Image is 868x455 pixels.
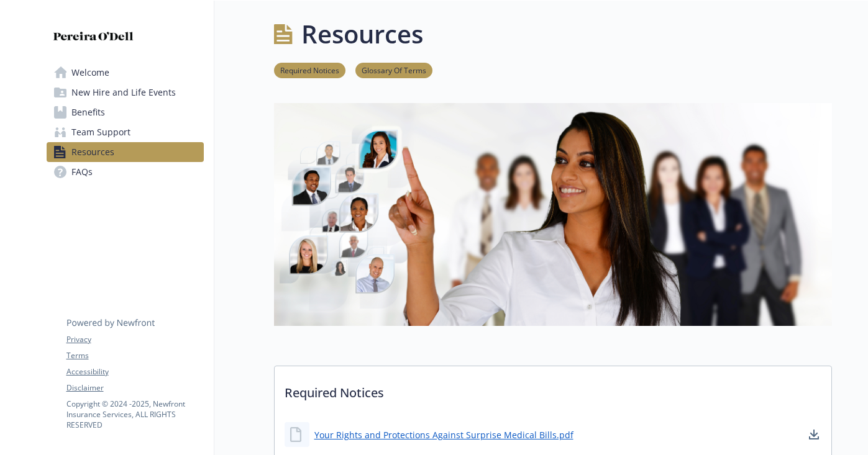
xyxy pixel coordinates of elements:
a: Disclaimer [66,382,203,394]
a: FAQs [47,162,204,182]
a: Terms [66,350,203,361]
span: FAQs [71,162,93,182]
span: New Hire and Life Events [71,83,176,102]
a: Resources [47,142,204,162]
a: Team Support [47,122,204,142]
a: Welcome [47,63,204,83]
h1: Resources [301,16,423,53]
a: Accessibility [66,366,203,377]
a: Benefits [47,102,204,122]
img: resources page banner [274,103,832,326]
span: Welcome [71,63,109,83]
p: Copyright © 2024 - 2025 , Newfront Insurance Services, ALL RIGHTS RESERVED [66,399,203,430]
span: Resources [71,142,114,162]
p: Required Notices [275,366,831,412]
a: Required Notices [274,64,345,76]
span: Team Support [71,122,130,142]
a: Glossary Of Terms [355,64,432,76]
a: Privacy [66,334,203,345]
a: download document [806,427,821,442]
a: New Hire and Life Events [47,83,204,102]
span: Benefits [71,102,105,122]
a: Your Rights and Protections Against Surprise Medical Bills.pdf [314,428,573,441]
